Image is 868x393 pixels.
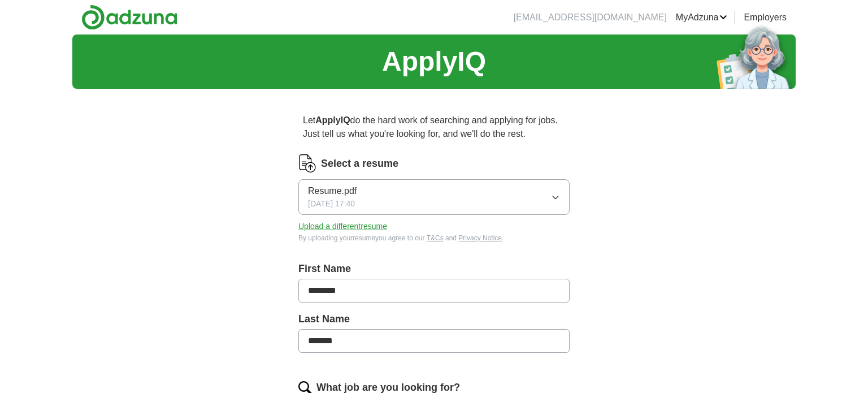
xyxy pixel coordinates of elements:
[458,234,502,242] a: Privacy Notice
[298,179,570,215] button: Resume.pdf[DATE] 17:40
[382,41,486,82] h1: ApplyIQ
[427,234,444,242] a: T&Cs
[298,233,570,243] div: By uploading your resume you agree to our and .
[315,115,350,125] strong: ApplyIQ
[308,184,357,198] span: Resume.pdf
[298,154,316,172] img: CV Icon
[298,312,570,327] label: Last Name
[308,198,355,210] span: [DATE] 17:40
[81,5,177,30] img: Adzuna logo
[744,11,787,24] a: Employers
[298,261,570,277] label: First Name
[298,109,570,145] p: Let do the hard work of searching and applying for jobs. Just tell us what you're looking for, an...
[676,11,728,24] a: MyAdzuna
[514,11,667,24] li: [EMAIL_ADDRESS][DOMAIN_NAME]
[321,156,398,171] label: Select a resume
[298,221,387,232] button: Upload a differentresume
